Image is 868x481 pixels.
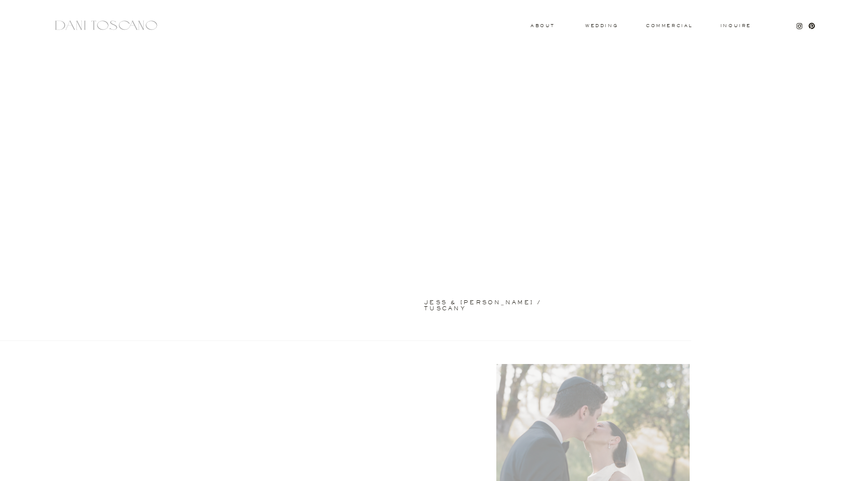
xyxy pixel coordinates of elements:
a: About [530,24,553,27]
a: jess & [PERSON_NAME] / tuscany [424,300,581,304]
a: commercial [646,24,692,28]
a: wedding [585,24,618,27]
a: Inquire [720,24,752,29]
